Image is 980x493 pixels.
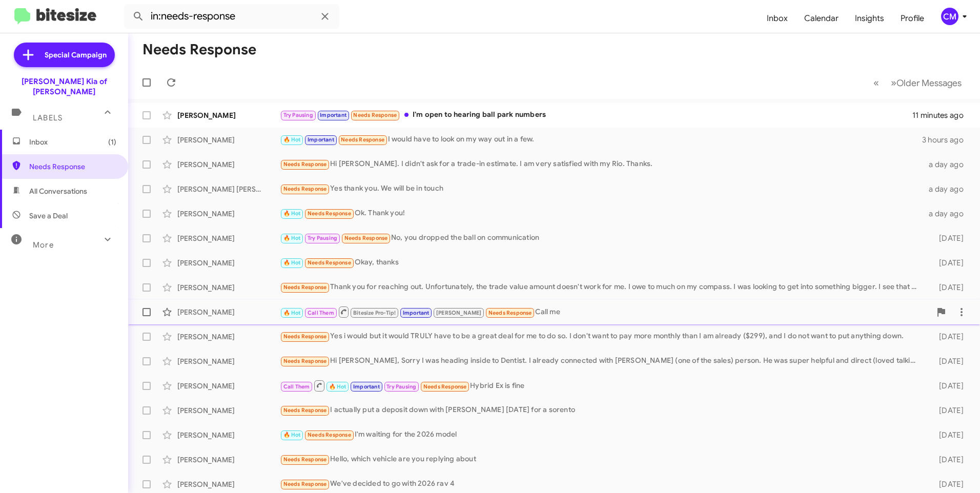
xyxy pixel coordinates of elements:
span: Insights [847,4,892,33]
div: [DATE] [923,332,972,342]
div: Yes thank you. We will be in touch [280,183,923,195]
a: Profile [892,4,932,33]
button: Next [885,72,968,93]
span: Save a Deal [29,211,68,221]
nav: Page navigation example [868,72,968,93]
div: [PERSON_NAME] [177,356,280,366]
div: [PERSON_NAME] [177,332,280,342]
span: Bitesize Pro-Tip! [353,310,396,316]
span: Try Pausing [308,235,337,241]
span: Call Them [308,310,334,316]
div: [DATE] [923,430,972,440]
div: No, you dropped the ball on communication [280,232,923,244]
div: Thank you for reaching out. Unfortunately, the trade value amount doesn't work for me. I owe to m... [280,281,923,293]
div: Yes i would but it would TRULY have to be a great deal for me to do so. I don't want to pay more ... [280,331,923,342]
div: [DATE] [923,282,972,293]
div: Ok. Thank you! [280,208,923,219]
span: Important [320,112,346,118]
span: Needs Response [283,407,327,414]
span: Needs Response [308,432,351,438]
div: [DATE] [923,356,972,366]
div: [DATE] [923,479,972,489]
span: Needs Response [283,456,327,463]
span: Inbox [29,137,116,147]
span: All Conversations [29,186,87,196]
div: [PERSON_NAME] [177,381,280,391]
div: [PERSON_NAME] [177,135,280,145]
div: [DATE] [923,455,972,465]
div: CM [941,8,958,25]
span: 🔥 Hot [329,383,346,390]
span: Needs Response [283,284,327,291]
span: « [873,76,879,89]
div: Hi [PERSON_NAME]. I didn't ask for a trade-in estimate. I am very satisfied with my Rio. Thanks. [280,158,923,170]
span: [PERSON_NAME] [436,310,482,316]
span: 🔥 Hot [283,136,301,143]
div: [DATE] [923,258,972,268]
span: 🔥 Hot [283,210,301,217]
div: [PERSON_NAME] [177,430,280,440]
div: [PERSON_NAME] [177,282,280,293]
span: 🔥 Hot [283,259,301,266]
div: [PERSON_NAME] [177,110,280,120]
div: [PERSON_NAME] [177,455,280,465]
div: a day ago [923,209,972,219]
span: Important [353,383,380,390]
div: I would have to look on my way out in a few. [280,134,922,146]
span: Needs Response [283,186,327,192]
span: Needs Response [283,358,327,364]
span: » [891,76,896,89]
button: CM [932,8,969,25]
span: Needs Response [344,235,388,241]
span: Needs Response [283,333,327,340]
div: [PERSON_NAME] [177,209,280,219]
a: Calendar [796,4,847,33]
div: [DATE] [923,233,972,243]
span: Try Pausing [386,383,416,390]
div: [PERSON_NAME] [177,159,280,170]
div: [PERSON_NAME] [177,405,280,416]
div: a day ago [923,159,972,170]
div: [PERSON_NAME] [177,479,280,489]
div: Hello, which vehicle are you replying about [280,454,923,465]
span: Older Messages [896,77,962,89]
div: [PERSON_NAME] [177,258,280,268]
div: a day ago [923,184,972,194]
div: I'm waiting for the 2026 model [280,429,923,441]
span: (1) [108,137,116,147]
div: Call me [280,305,931,318]
span: 🔥 Hot [283,432,301,438]
a: Special Campaign [14,43,115,67]
a: Inbox [759,4,796,33]
div: [PERSON_NAME] [177,307,280,317]
input: Search [124,4,339,29]
span: Needs Response [29,161,116,172]
h1: Needs Response [142,42,256,58]
span: Special Campaign [45,50,107,60]
div: I actually put a deposit down with [PERSON_NAME] [DATE] for a sorento [280,404,923,416]
span: Needs Response [341,136,384,143]
div: Okay, thanks [280,257,923,269]
span: Needs Response [308,210,351,217]
span: Labels [33,113,63,122]
div: I'm open to hearing ball park numbers [280,109,912,121]
span: Important [308,136,334,143]
span: 🔥 Hot [283,235,301,241]
span: Call Them [283,383,310,390]
span: Needs Response [488,310,532,316]
span: Needs Response [353,112,397,118]
div: [DATE] [923,405,972,416]
span: More [33,240,54,250]
div: Hi [PERSON_NAME], Sorry I was heading inside to Dentist. I already connected with [PERSON_NAME] (... [280,355,923,367]
span: Needs Response [283,161,327,168]
span: Needs Response [423,383,467,390]
span: Important [403,310,430,316]
span: Needs Response [283,481,327,487]
span: Try Pausing [283,112,313,118]
div: [PERSON_NAME] [177,233,280,243]
button: Previous [867,72,885,93]
span: Needs Response [308,259,351,266]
